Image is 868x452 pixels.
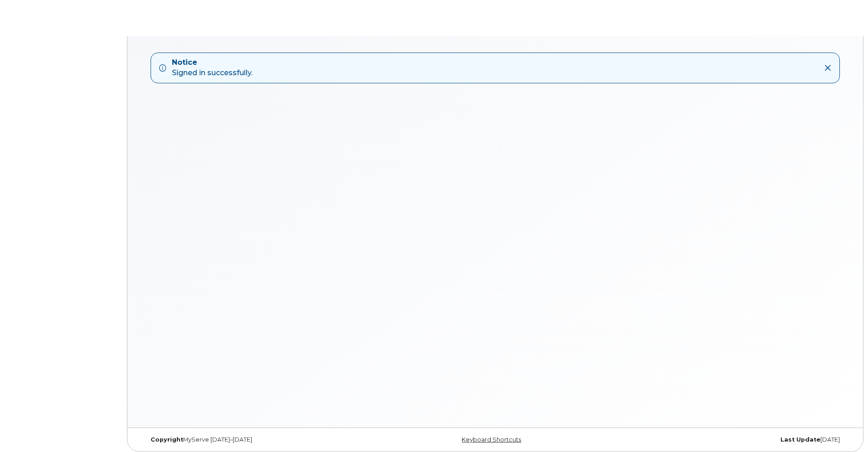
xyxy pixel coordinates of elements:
div: Signed in successfully. [172,58,253,78]
strong: Copyright [151,436,183,443]
a: Keyboard Shortcuts [462,436,521,443]
div: MyServe [DATE]–[DATE] [144,436,378,443]
div: [DATE] [612,436,847,443]
strong: Last Update [780,436,820,443]
strong: Notice [172,58,253,68]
